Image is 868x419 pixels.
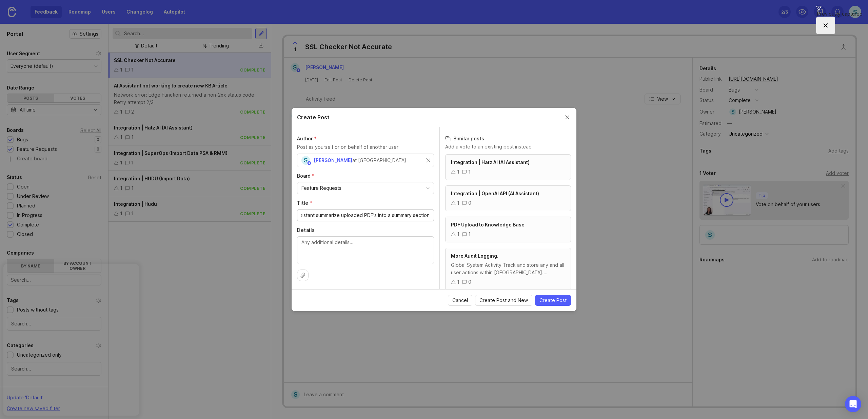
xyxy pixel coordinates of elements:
button: Cancel [448,295,472,306]
span: Integration | Hatz AI (AI Assistant) [451,159,530,165]
a: More Audit Logging.Global System Activity Track and store any and all user actions within [GEOGRA... [445,248,571,290]
input: Short, descriptive title [301,212,430,219]
div: Global System Activity Track and store any and all user actions within [GEOGRAPHIC_DATA]. [GEOGRA... [451,261,565,276]
h2: Create Post [297,113,330,121]
div: 1 [457,278,459,286]
div: 1 [468,168,471,176]
div: 1 [468,231,471,238]
div: at [GEOGRAPHIC_DATA] [352,157,406,164]
h3: Similar posts [445,135,571,142]
span: Title (required) [297,200,312,206]
a: Integration | OpenAI API (AI Assistant)10 [445,185,571,211]
div: Feature Requests [301,184,341,192]
span: Create Post [539,297,567,304]
span: More Audit Logging. [451,253,498,259]
p: Add a vote to an existing post instead [445,143,571,150]
div: 1 [457,168,459,176]
span: Cancel [452,297,468,304]
img: member badge [307,161,312,166]
button: Create Post and New [475,295,532,306]
span: [PERSON_NAME] [314,157,352,163]
div: 1 [457,231,459,238]
span: PDF Upload to Knowledge Base [451,222,525,227]
button: Close create post modal [564,114,571,121]
a: PDF Upload to Knowledge Base11 [445,217,571,242]
p: Post as yourself or on behalf of another user [297,143,434,151]
div: 0 [468,278,471,286]
div: S [301,156,310,165]
iframe: Popup CTA [3,264,139,416]
label: Details [297,227,434,234]
div: Open Intercom Messenger [845,396,861,412]
span: Author (required) [297,136,317,141]
button: Create Post [535,295,571,306]
span: Integration | OpenAI API (AI Assistant) [451,191,539,196]
div: 1 [457,199,459,207]
span: Create Post and New [479,297,528,304]
span: Board (required) [297,173,315,179]
div: 0 [468,199,471,207]
a: Integration | Hatz AI (AI Assistant)11 [445,154,571,180]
